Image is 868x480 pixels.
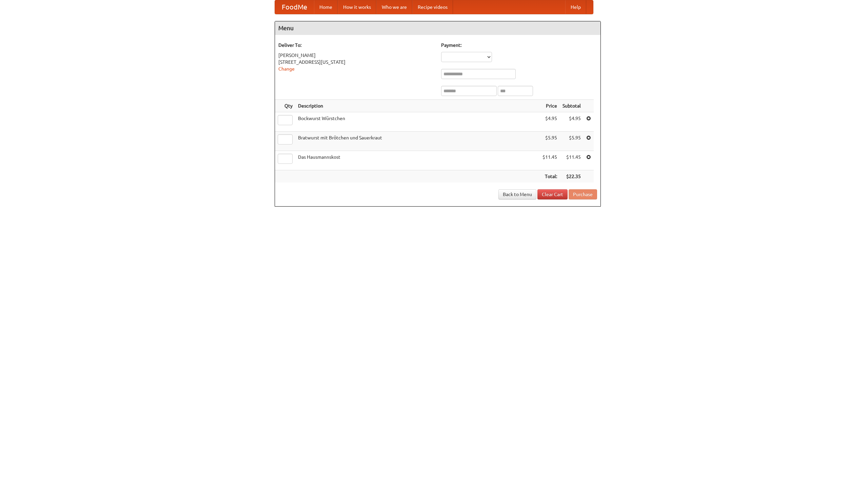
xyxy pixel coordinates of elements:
[275,100,295,112] th: Qty
[278,59,434,65] div: [STREET_ADDRESS][US_STATE]
[540,151,560,170] td: $11.45
[560,112,584,132] td: $4.95
[560,132,584,151] td: $5.95
[295,132,540,151] td: Bratwurst mit Brötchen und Sauerkraut
[560,100,584,112] th: Subtotal
[295,151,540,170] td: Das Hausmannskost
[314,0,338,14] a: Home
[540,112,560,132] td: $4.95
[275,0,314,14] a: FoodMe
[498,189,536,199] a: Back to Menu
[560,170,584,183] th: $22.35
[376,0,412,14] a: Who we are
[560,151,584,170] td: $11.45
[278,42,434,49] h5: Deliver To:
[540,100,560,112] th: Price
[295,112,540,132] td: Bockwurst Würstchen
[537,189,568,199] a: Clear Cart
[441,42,597,49] h5: Payment:
[540,170,560,183] th: Total:
[278,52,434,59] div: [PERSON_NAME]
[540,132,560,151] td: $5.95
[338,0,376,14] a: How it works
[565,0,586,14] a: Help
[412,0,453,14] a: Recipe videos
[569,189,597,199] button: Purchase
[295,100,540,112] th: Description
[275,21,600,35] h4: Menu
[278,66,295,72] a: Change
